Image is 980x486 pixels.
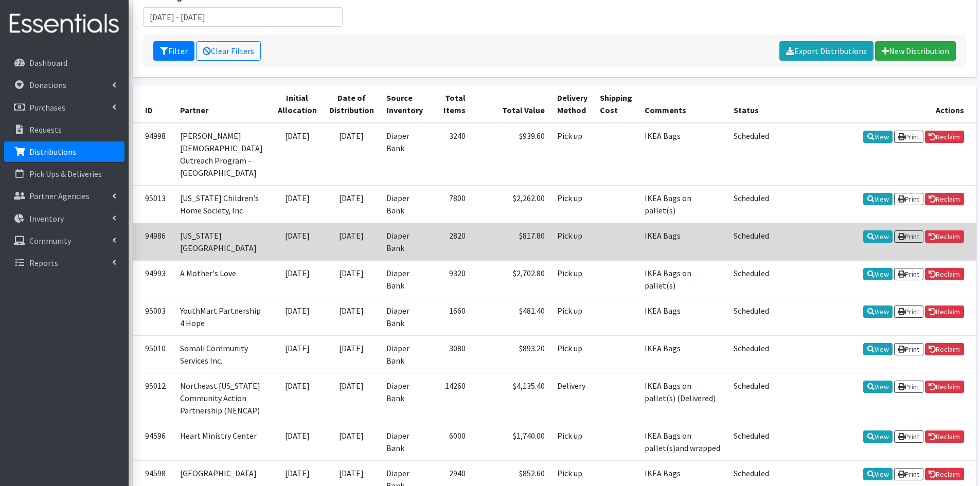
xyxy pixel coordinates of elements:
td: IKEA Bags [638,223,727,260]
td: [DATE] [323,335,380,373]
td: IKEA Bags on pallet(s) [638,260,727,298]
a: Community [4,230,124,251]
td: Diaper Bank [380,298,433,335]
td: Scheduled [727,423,775,460]
a: Print [894,468,923,480]
td: 95013 [133,185,174,223]
td: IKEA Bags [638,298,727,335]
td: IKEA Bags [638,335,727,373]
td: Pick up [551,223,594,260]
td: $893.20 [472,335,551,373]
td: [DATE] [323,298,380,335]
td: Diaper Bank [380,185,433,223]
a: Reclaim [925,268,964,280]
td: 3080 [433,335,472,373]
a: Print [894,305,923,318]
td: 94993 [133,260,174,298]
th: Actions [775,85,976,123]
a: Reclaim [925,468,964,480]
td: Pick up [551,298,594,335]
td: IKEA Bags on pallet(s) [638,185,727,223]
td: [DATE] [323,373,380,423]
td: $2,702.80 [472,260,551,298]
p: Distributions [29,147,76,157]
td: Pick up [551,185,594,223]
img: HumanEssentials [4,7,124,41]
td: Pick up [551,260,594,298]
td: [PERSON_NAME][DEMOGRAPHIC_DATA] Outreach Program - [GEOGRAPHIC_DATA] [174,123,272,186]
p: Community [29,236,71,246]
a: Print [894,343,923,355]
a: Reclaim [925,305,964,318]
td: Diaper Bank [380,223,433,260]
td: Diaper Bank [380,373,433,423]
td: Scheduled [727,123,775,186]
p: Pick Ups & Deliveries [29,169,102,179]
td: Diaper Bank [380,260,433,298]
th: Partner [174,85,272,123]
td: 95012 [133,373,174,423]
a: Partner Agencies [4,186,124,206]
td: YouthMart Partnership 4 Hope [174,298,272,335]
td: 94998 [133,123,174,186]
td: 94596 [133,423,174,460]
th: Source Inventory [380,85,433,123]
a: View [863,230,893,243]
p: Purchases [29,102,65,113]
a: Print [894,381,923,393]
td: Somali Community Services Inc. [174,335,272,373]
td: Scheduled [727,223,775,260]
a: Print [894,131,923,143]
a: Distributions [4,141,124,162]
a: Reclaim [925,131,964,143]
td: [DATE] [272,123,323,186]
a: Dashboard [4,52,124,73]
td: Scheduled [727,298,775,335]
a: View [863,430,893,443]
a: Print [894,193,923,205]
td: 14260 [433,373,472,423]
a: Donations [4,75,124,95]
td: Pick up [551,423,594,460]
th: Comments [638,85,727,123]
td: Scheduled [727,260,775,298]
p: Requests [29,124,62,135]
a: Pick Ups & Deliveries [4,164,124,184]
th: Status [727,85,775,123]
td: $817.80 [472,223,551,260]
td: [US_STATE] Children's Home Society, Inc [174,185,272,223]
td: [DATE] [272,373,323,423]
td: Pick up [551,335,594,373]
td: 1660 [433,298,472,335]
a: Reclaim [925,230,964,243]
td: [DATE] [323,260,380,298]
td: $1,740.00 [472,423,551,460]
a: Reclaim [925,193,964,205]
td: IKEA Bags on pallet(s)and wrapped [638,423,727,460]
a: Export Distributions [779,41,874,61]
td: [DATE] [272,185,323,223]
td: Diaper Bank [380,423,433,460]
td: 94986 [133,223,174,260]
td: 95010 [133,335,174,373]
a: Reports [4,253,124,273]
td: Scheduled [727,185,775,223]
td: [DATE] [323,423,380,460]
td: 9320 [433,260,472,298]
th: Delivery Method [551,85,594,123]
p: Reports [29,258,58,268]
a: Print [894,230,923,243]
td: $4,135.40 [472,373,551,423]
a: Clear Filters [196,41,261,61]
a: View [863,343,893,355]
a: View [863,381,893,393]
a: New Distribution [875,41,956,61]
p: Donations [29,80,66,90]
a: View [863,468,893,480]
td: Diaper Bank [380,123,433,186]
td: 6000 [433,423,472,460]
td: 3240 [433,123,472,186]
a: Inventory [4,208,124,229]
td: [DATE] [323,185,380,223]
td: Diaper Bank [380,335,433,373]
